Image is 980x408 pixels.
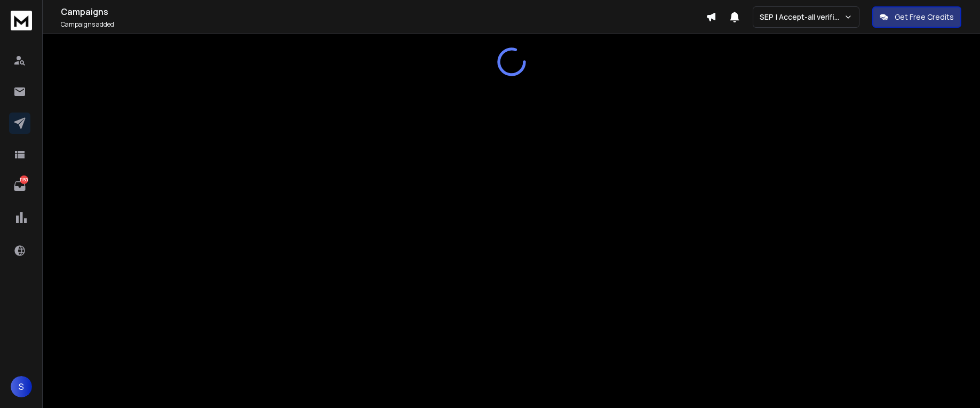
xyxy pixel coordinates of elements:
img: logo [11,11,32,30]
p: 1150 [20,175,28,184]
h1: Campaigns [61,5,706,18]
button: S [11,376,32,397]
p: SEP | Accept-all verifications [760,12,844,22]
a: 1150 [9,175,30,197]
button: Get Free Credits [872,6,961,28]
p: Get Free Credits [895,12,954,22]
p: Campaigns added [61,20,706,29]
